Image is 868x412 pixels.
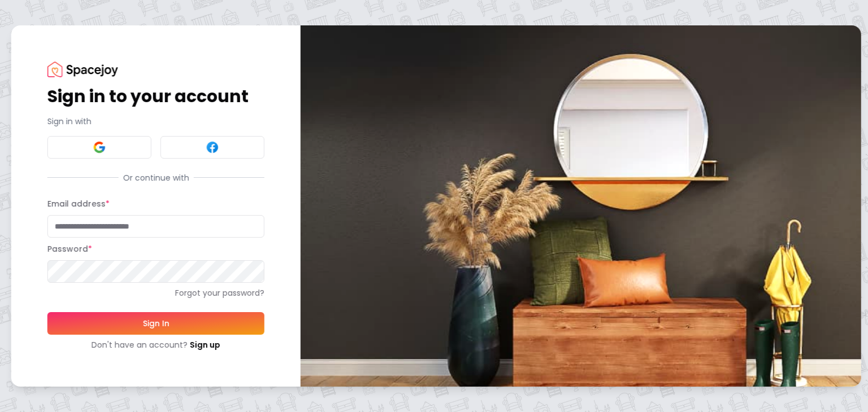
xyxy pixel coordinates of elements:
label: Password [47,243,92,255]
p: Sign in with [47,116,264,127]
button: Sign In [47,312,264,335]
div: Don't have an account? [47,339,264,350]
label: Email address [47,198,110,209]
a: Forgot your password? [47,287,264,299]
h1: Sign in to your account [47,86,264,107]
span: Or continue with [118,172,193,183]
img: Facebook signin [206,141,219,154]
img: banner [301,25,861,386]
img: Spacejoy Logo [47,62,118,77]
img: Google signin [93,141,106,154]
a: Sign up [190,339,220,350]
